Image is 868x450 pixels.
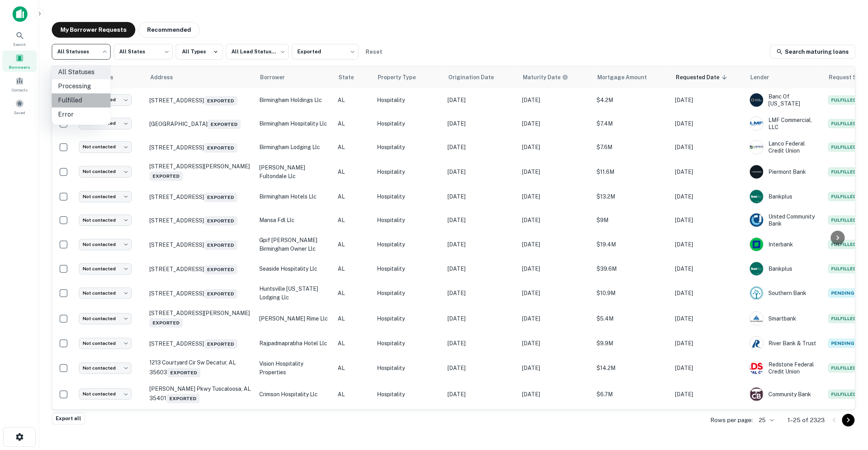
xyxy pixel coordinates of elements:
[52,79,111,93] li: Processing
[52,93,111,107] li: Fulfilled
[52,107,111,122] li: Error
[52,65,111,79] li: All Statuses
[829,387,868,425] iframe: Chat Widget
